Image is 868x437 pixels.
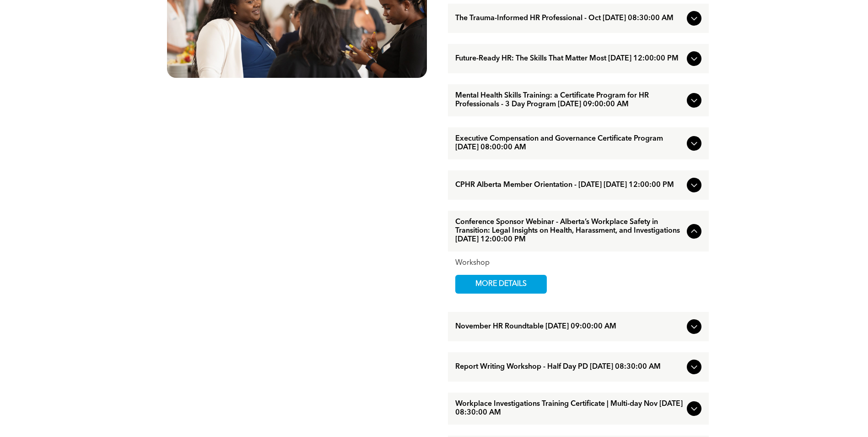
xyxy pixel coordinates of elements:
[455,14,683,23] span: The Trauma-Informed HR Professional - Oct [DATE] 08:30:00 AM
[455,275,547,294] a: MORE DETAILS
[455,363,683,371] span: Report Writing Workshop - Half Day PD [DATE] 08:30:00 AM
[455,135,683,152] span: Executive Compensation and Governance Certificate Program [DATE] 08:00:00 AM
[455,92,683,109] span: Mental Health Skills Training: a Certificate Program for HR Professionals - 3 Day Program [DATE] ...
[455,322,683,331] span: November HR Roundtable [DATE] 09:00:00 AM
[455,259,701,268] div: Workshop
[455,181,683,190] span: CPHR Alberta Member Orientation - [DATE] [DATE] 12:00:00 PM
[455,55,683,63] span: Future-Ready HR: The Skills That Matter Most [DATE] 12:00:00 PM
[455,400,683,417] span: Workplace Investigations Training Certificate | Multi-day Nov [DATE] 08:30:00 AM
[455,218,683,244] span: Conference Sponsor Webinar - Alberta’s Workplace Safety in Transition: Legal Insights on Health, ...
[465,275,537,293] span: MORE DETAILS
